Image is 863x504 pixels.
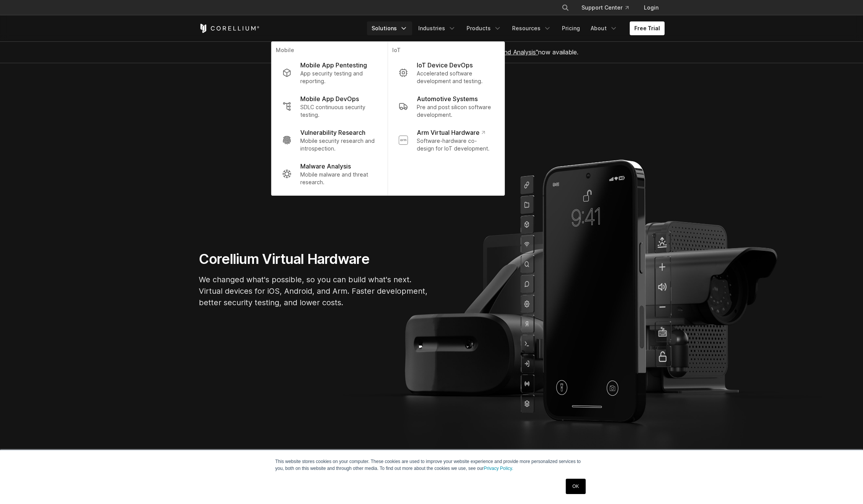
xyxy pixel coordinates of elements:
[558,1,572,15] button: Search
[276,46,383,56] p: Mobile
[392,123,499,157] a: Arm Virtual Hardware Software-hardware co-design for IoT development.
[392,90,499,123] a: Automotive Systems Pre and post silicon software development.
[417,128,485,137] p: Arm Virtual Hardware
[630,21,665,35] a: Free Trial
[199,274,429,308] p: We changed what's possible, so you can build what's next. Virtual devices for iOS, Android, and A...
[552,1,665,15] div: Navigation Menu
[276,157,383,191] a: Malware Analysis Mobile malware and threat research.
[199,250,429,268] h1: Corellium Virtual Hardware
[566,479,585,494] a: OK
[417,70,493,85] p: Accelerated software development and testing.
[557,21,585,35] a: Pricing
[300,162,351,171] p: Malware Analysis
[300,103,377,119] p: SDLC continuous security testing.
[586,21,622,35] a: About
[392,46,499,56] p: IoT
[300,61,367,70] p: Mobile App Pentesting
[417,103,493,119] p: Pre and post silicon software development.
[300,128,365,137] p: Vulnerability Research
[638,1,665,15] a: Login
[417,94,478,103] p: Automotive Systems
[300,137,377,152] p: Mobile security research and introspection.
[508,21,556,35] a: Resources
[300,70,377,85] p: App security testing and reporting.
[199,24,260,33] a: Corellium Home
[462,21,506,35] a: Products
[300,171,377,186] p: Mobile malware and threat research.
[417,137,493,152] p: Software-hardware co-design for IoT development.
[414,21,460,35] a: Industries
[392,56,499,90] a: IoT Device DevOps Accelerated software development and testing.
[367,21,412,35] a: Solutions
[276,56,383,90] a: Mobile App Pentesting App security testing and reporting.
[276,123,383,157] a: Vulnerability Research Mobile security research and introspection.
[484,466,513,471] a: Privacy Policy.
[417,61,473,70] p: IoT Device DevOps
[367,21,665,35] div: Navigation Menu
[275,458,588,472] p: This website stores cookies on your computer. These cookies are used to improve your website expe...
[300,94,359,103] p: Mobile App DevOps
[575,1,635,15] a: Support Center
[276,90,383,123] a: Mobile App DevOps SDLC continuous security testing.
